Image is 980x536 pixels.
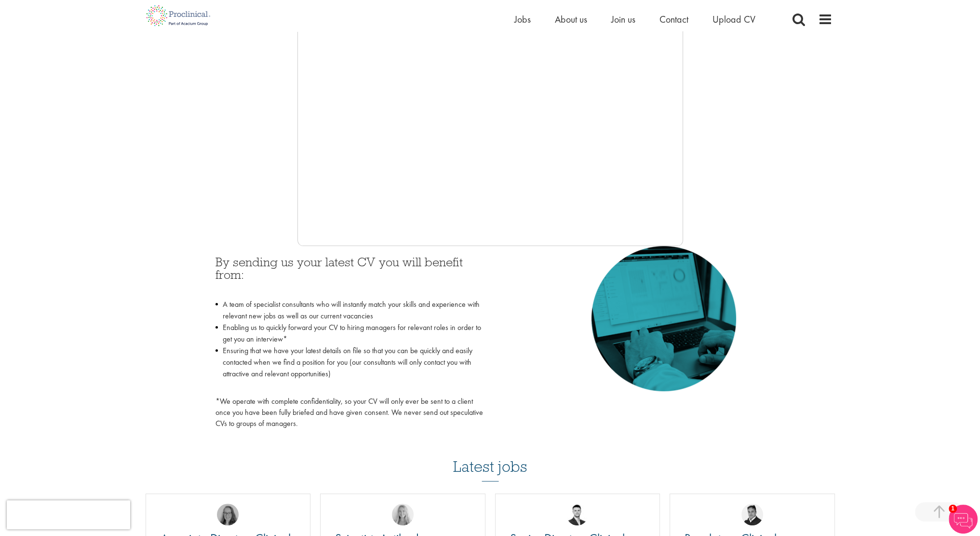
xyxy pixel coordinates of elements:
p: *We operate with complete confidentiality, so your CV will only ever be sent to a client once you... [215,396,483,429]
a: Contact [659,13,688,26]
h3: Latest jobs [453,434,527,481]
h3: By sending us your latest CV you will benefit from: [215,256,483,294]
a: About us [555,13,587,26]
a: Upload CV [712,13,755,26]
a: Jobs [514,13,531,26]
li: Enabling us to quickly forward your CV to hiring managers for relevant roles in order to get you ... [215,322,483,345]
span: 1 [949,505,957,513]
img: Peter Duvall [741,504,763,525]
li: Ensuring that we have your latest details on file so that you can be quickly and easily contacted... [215,345,483,391]
img: Chatbot [949,505,978,534]
img: Shannon Briggs [392,504,414,525]
img: Joshua Godden [566,504,588,525]
iframe: reCAPTCHA [7,500,130,529]
img: Ingrid Aymes [217,504,239,525]
li: A team of specialist consultants who will instantly match your skills and experience with relevan... [215,299,483,322]
a: Join us [611,13,635,26]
